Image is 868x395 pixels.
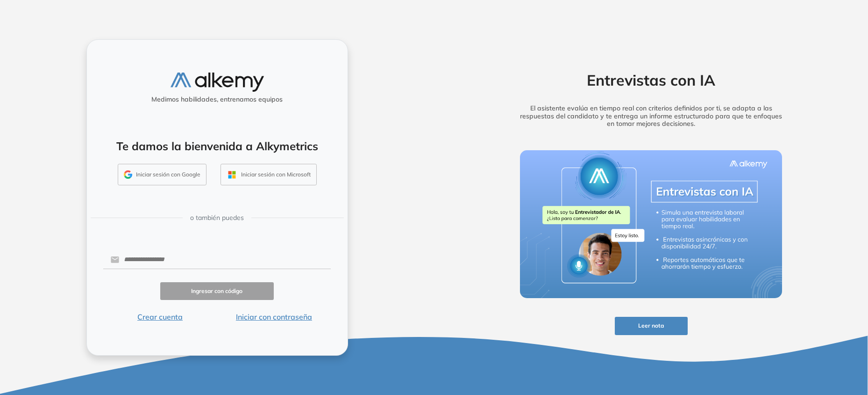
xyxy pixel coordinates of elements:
[124,170,132,179] img: GMAIL_ICON
[217,311,331,322] button: Iniciar con contraseña
[505,71,797,89] h2: Entrevistas con IA
[118,164,206,185] button: Iniciar sesión con Google
[171,73,264,92] img: logo-alkemy
[520,150,783,298] img: img-more-info
[99,139,335,153] h4: Te damos la bienvenida a Alkymetrics
[103,311,217,322] button: Crear cuenta
[505,104,797,128] h5: El asistente evalúa en tiempo real con criterios definidos por ti, se adapta a las respuestas del...
[615,317,688,335] button: Leer nota
[160,282,274,300] button: Ingresar con código
[190,213,244,223] span: o también puedes
[227,169,237,180] img: OUTLOOK_ICON
[91,95,344,103] h5: Medimos habilidades, entrenamos equipos
[221,164,317,185] button: Iniciar sesión con Microsoft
